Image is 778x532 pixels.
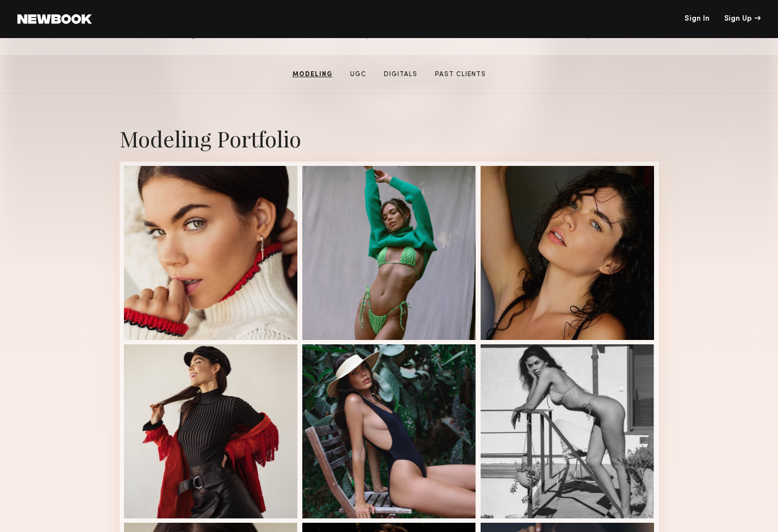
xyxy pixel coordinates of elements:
div: Sign Up [724,15,761,23]
a: UGC [346,70,371,79]
a: Digitals [379,70,422,79]
a: Past Clients [431,70,490,79]
div: Modeling Portfolio [120,124,659,153]
a: Modeling [288,70,337,79]
a: Sign In [684,15,709,23]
